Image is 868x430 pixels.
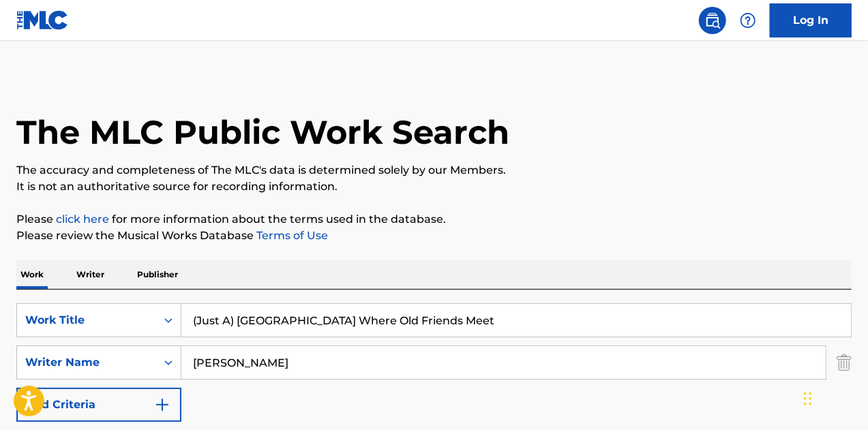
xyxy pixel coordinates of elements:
div: Drag [804,378,812,419]
h1: The MLC Public Work Search [16,112,509,153]
img: search [704,12,721,29]
img: 9d2ae6d4665cec9f34b9.svg [154,397,170,413]
div: Writer Name [25,354,148,371]
a: Log In [770,3,852,37]
a: Terms of Use [254,229,328,242]
p: Work [16,260,48,289]
img: help [740,12,756,29]
iframe: Chat Widget [800,365,868,430]
a: Public Search [699,7,726,34]
div: Work Title [25,312,148,328]
p: Please review the Musical Works Database [16,228,852,244]
a: click here [56,213,109,226]
img: MLC Logo [16,10,69,30]
img: Delete Criterion [837,345,852,380]
button: Add Criteria [16,388,181,422]
p: It is not an authoritative source for recording information. [16,179,852,195]
p: Please for more information about the terms used in the database. [16,211,852,228]
p: The accuracy and completeness of The MLC's data is determined solely by our Members. [16,162,852,179]
p: Publisher [133,260,182,289]
p: Writer [72,260,108,289]
div: Help [734,7,762,34]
